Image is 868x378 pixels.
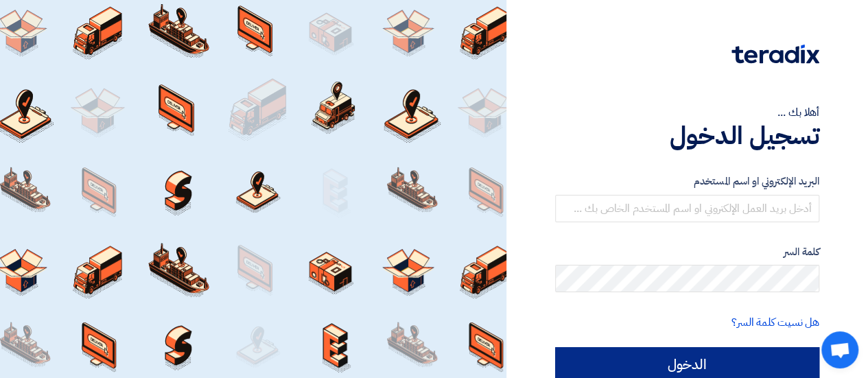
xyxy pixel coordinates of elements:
img: Teradix logo [731,45,819,64]
input: أدخل بريد العمل الإلكتروني او اسم المستخدم الخاص بك ... [555,195,819,222]
div: Open chat [821,331,858,368]
h1: تسجيل الدخول [555,121,819,151]
a: هل نسيت كلمة السر؟ [731,314,819,331]
label: البريد الإلكتروني او اسم المستخدم [555,174,819,189]
label: كلمة السر [555,244,819,260]
div: أهلا بك ... [555,104,819,121]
